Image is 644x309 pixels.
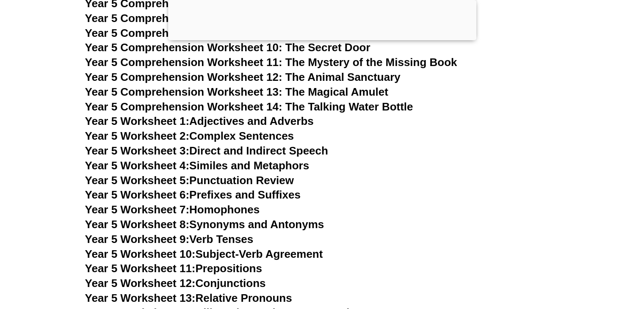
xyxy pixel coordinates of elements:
[85,159,190,172] span: Year 5 Worksheet 4:
[85,159,310,172] a: Year 5 Worksheet 4:Similes and Metaphors
[85,100,413,113] a: Year 5 Comprehension Worksheet 14: The Talking Water Bottle
[85,233,190,246] span: Year 5 Worksheet 9:
[85,174,190,187] span: Year 5 Worksheet 5:
[85,12,415,25] a: Year 5 Comprehension Worksheet 8: The Pirate's Treasure Map
[85,248,196,260] span: Year 5 Worksheet 10:
[85,203,190,216] span: Year 5 Worksheet 7:
[85,71,401,83] a: Year 5 Comprehension Worksheet 12: The Animal Sanctuary
[85,144,328,157] a: Year 5 Worksheet 3:Direct and Indirect Speech
[85,203,260,216] a: Year 5 Worksheet 7:Homophones
[85,292,196,304] span: Year 5 Worksheet 13:
[85,56,457,69] a: Year 5 Comprehension Worksheet 11: The Mystery of the Missing Book
[85,262,262,275] a: Year 5 Worksheet 11:Prepositions
[85,188,301,201] a: Year 5 Worksheet 6:Prefixes and Suffixes
[85,174,294,187] a: Year 5 Worksheet 5:Punctuation Review
[85,41,370,54] a: Year 5 Comprehension Worksheet 10: The Secret Door
[85,277,266,290] a: Year 5 Worksheet 12:Conjunctions
[85,188,190,201] span: Year 5 Worksheet 6:
[85,115,314,127] a: Year 5 Worksheet 1:Adjectives and Adverbs
[85,130,190,142] span: Year 5 Worksheet 2:
[85,233,254,246] a: Year 5 Worksheet 9:Verb Tenses
[85,248,323,260] a: Year 5 Worksheet 10:Subject-Verb Agreement
[85,292,292,304] a: Year 5 Worksheet 13:Relative Pronouns
[85,218,324,231] a: Year 5 Worksheet 8:Synonyms and Antonyms
[85,262,196,275] span: Year 5 Worksheet 11:
[85,115,190,127] span: Year 5 Worksheet 1:
[85,218,190,231] span: Year 5 Worksheet 8:
[85,144,190,157] span: Year 5 Worksheet 3:
[85,86,388,98] a: Year 5 Comprehension Worksheet 13: The Magical Amulet
[85,277,196,290] span: Year 5 Worksheet 12:
[602,232,644,309] iframe: Chat Widget
[85,27,401,39] a: Year 5 Comprehension Worksheet 9: The Magical Music Box
[85,130,294,142] a: Year 5 Worksheet 2:Complex Sentences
